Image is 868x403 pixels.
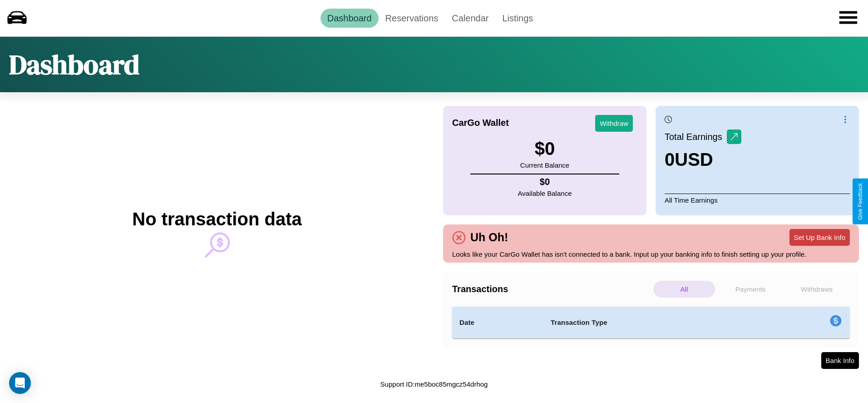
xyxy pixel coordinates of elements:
[321,9,379,28] a: Dashboard
[520,139,569,159] h3: $ 0
[132,209,301,229] h2: No transaction data
[821,352,859,369] button: Bank Info
[789,229,850,246] button: Set Up Bank Info
[452,118,509,128] h4: CarGo Wallet
[720,281,781,298] p: Payments
[518,177,572,187] h4: $ 0
[786,281,848,298] p: Withdraws
[653,281,715,298] p: All
[466,231,513,244] h4: Uh Oh!
[665,149,741,170] h3: 0 USD
[495,9,540,28] a: Listings
[595,115,633,132] button: Withdraw
[857,183,863,220] div: Give Feedback
[520,159,569,171] p: Current Balance
[452,284,651,294] h4: Transactions
[551,317,756,328] h4: Transaction Type
[459,317,536,328] h4: Date
[9,46,139,83] h1: Dashboard
[445,9,495,28] a: Calendar
[452,248,850,260] p: Looks like your CarGo Wallet has isn't connected to a bank. Input up your banking info to finish ...
[379,9,445,28] a: Reservations
[9,372,31,394] div: Open Intercom Messenger
[665,129,727,145] p: Total Earnings
[518,187,572,199] p: Available Balance
[452,307,850,338] table: simple table
[380,378,488,390] p: Support ID: me5boc85mgcz54drhog
[665,194,850,206] p: All Time Earnings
